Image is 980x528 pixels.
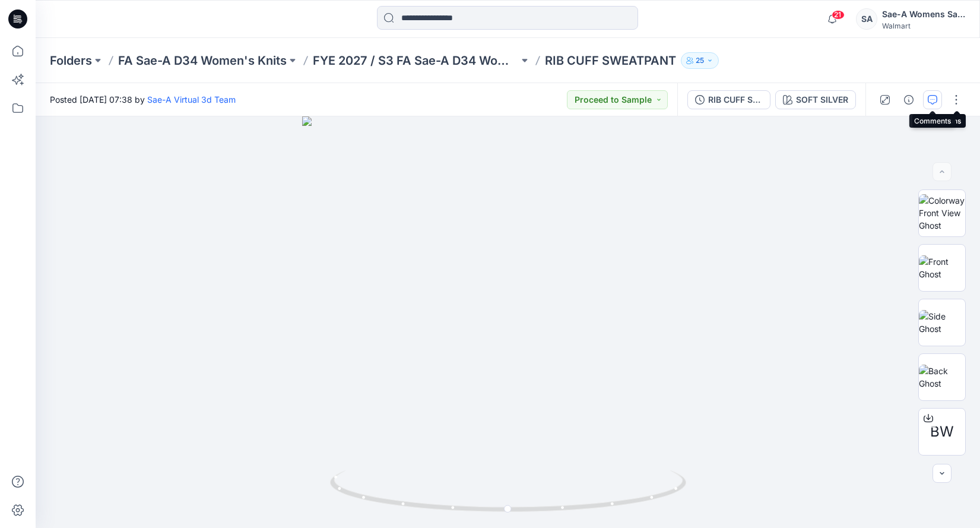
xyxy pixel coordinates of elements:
[708,93,763,106] div: RIB CUFF SWEATPANT_SOFT SILVER
[147,94,236,105] a: Sae-A Virtual 3d Team
[882,7,965,21] div: Sae-A Womens Sales Team
[50,93,236,106] span: Posted [DATE] 07:38 by
[681,52,719,69] button: 25
[919,194,965,232] img: Colorway Front View Ghost
[796,93,848,106] div: SOFT SILVER
[775,90,856,109] button: SOFT SILVER
[118,52,287,69] a: FA Sae-A D34 Women's Knits
[545,52,676,69] p: RIB CUFF SWEATPANT
[832,10,845,20] span: 21
[919,365,965,390] img: Back Ghost
[882,21,965,30] div: Walmart
[919,255,965,280] img: Front Ghost
[696,54,704,67] p: 25
[313,52,519,69] a: FYE 2027 / S3 FA Sae-A D34 Women's Knits
[687,90,770,109] button: RIB CUFF SWEATPANT_SOFT SILVER
[856,8,877,30] div: SA
[50,52,92,69] a: Folders
[899,90,918,109] button: Details
[930,421,954,442] span: BW
[919,310,965,335] img: Side Ghost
